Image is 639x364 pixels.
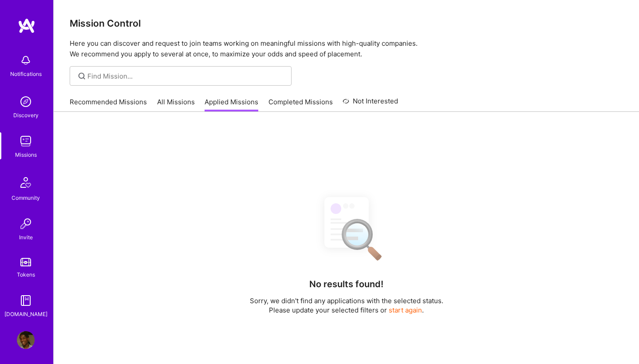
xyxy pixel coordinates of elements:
a: All Missions [157,97,195,112]
img: bell [17,51,35,69]
h4: No results found! [309,279,383,289]
div: [DOMAIN_NAME] [4,309,47,319]
img: logo [18,18,35,34]
img: discovery [17,93,35,111]
img: User Avatar [17,331,35,349]
div: Notifications [10,69,42,79]
p: Sorry, we didn't find any applications with the selected status. [250,296,443,305]
p: Please update your selected filters or . [250,305,443,315]
a: Completed Missions [268,97,333,112]
p: Here you can discover and request to join teams working on meaningful missions with high-quality ... [70,38,623,59]
input: Find Mission... [87,71,285,81]
div: Community [12,193,40,202]
div: Invite [19,233,33,242]
img: tokens [20,258,31,266]
a: Recommended Missions [70,97,147,112]
img: No Results [309,189,384,267]
img: Community [15,172,36,193]
img: Invite [17,215,35,233]
div: Missions [15,150,37,159]
a: Applied Missions [205,97,258,112]
div: Discovery [13,111,39,120]
img: guide book [17,292,35,309]
a: Not Interested [343,96,398,112]
a: User Avatar [15,331,37,349]
h3: Mission Control [70,18,623,29]
div: Tokens [17,270,35,279]
button: start again [389,305,422,315]
img: teamwork [17,132,35,150]
i: icon SearchGrey [77,71,87,81]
